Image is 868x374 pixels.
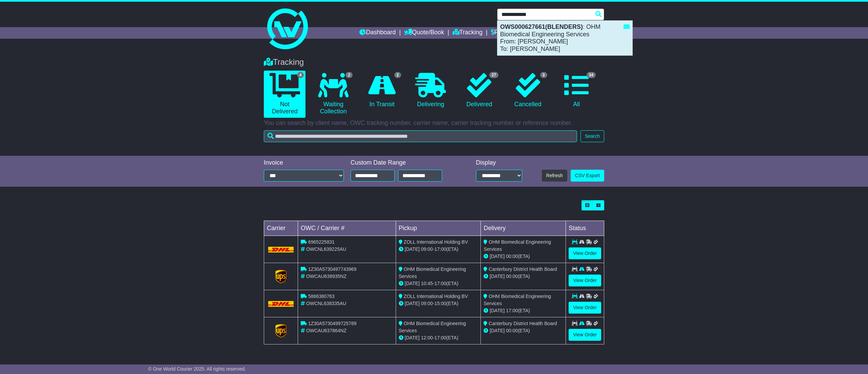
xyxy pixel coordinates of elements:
span: 4 [297,72,304,78]
span: OHM Biomedical Engineering Services [484,239,551,252]
span: OWCAU638935NZ [306,274,347,279]
span: 34 [587,72,596,78]
strong: OWS000627661(BLENDERS) [500,23,583,30]
button: Refresh [542,170,567,182]
div: - (ETA) [399,300,478,307]
div: (ETA) [484,273,563,280]
a: View Order [569,275,601,286]
img: GetCarrierServiceLogo [275,270,287,283]
span: 2 [394,72,401,78]
span: [DATE] [405,246,420,252]
a: View Order [569,329,601,341]
a: 2 Waiting Collection [312,71,354,118]
span: OHM Biomedical Engineering Services [484,294,551,306]
span: [DATE] [490,274,505,279]
span: 00:00 [506,328,518,333]
div: Custom Date Range [351,159,459,167]
span: 2 [346,72,353,78]
span: OHM Biomedical Engineering Services [399,266,466,279]
span: 1Z30A5730499725789 [308,321,356,326]
span: 00:00 [506,254,518,259]
div: - (ETA) [399,280,478,287]
div: (ETA) [484,253,563,260]
td: Status [566,221,604,236]
img: DHL.png [268,301,294,306]
a: CSV Export [571,170,604,182]
a: 34 All [556,71,597,111]
span: ZOLL International Holding BV [404,294,468,299]
div: (ETA) [484,327,563,334]
p: You can search by client name, OWC tracking number, carrier name, carrier tracking number or refe... [264,119,604,127]
span: 12:00 [421,335,433,340]
span: 17:00 [506,308,518,313]
span: OWCNL638335AU [306,301,346,306]
div: : OHM Biomedical Engineering Services From: [PERSON_NAME] To: [PERSON_NAME] [497,21,632,55]
td: Carrier [264,221,298,236]
div: - (ETA) [399,246,478,253]
td: OWC / Carrier # [298,221,396,236]
span: 10:45 [421,281,433,286]
a: Dashboard [359,27,396,39]
span: 17:00 [434,335,446,340]
span: 17:00 [434,281,446,286]
span: 00:00 [506,274,518,279]
a: 2 In Transit [361,71,403,111]
a: 27 Delivered [458,71,500,111]
span: 09:00 [421,246,433,252]
a: 4 Not Delivered [264,71,305,118]
button: Search [580,130,604,142]
span: Canterbury District Health Board [489,321,557,326]
span: OWCNL639225AU [306,246,346,252]
div: - (ETA) [399,334,478,341]
span: 6965225831 [308,239,335,245]
span: 1Z30A5730497743969 [308,266,356,272]
div: Invoice [264,159,344,167]
span: 3 [540,72,547,78]
a: Quote/Book [404,27,444,39]
span: 27 [489,72,498,78]
span: [DATE] [490,328,505,333]
span: © One World Courier 2025. All rights reserved. [148,366,246,372]
span: [DATE] [490,308,505,313]
a: Financials [491,27,522,39]
div: Tracking [260,57,608,67]
span: 17:00 [434,246,446,252]
span: OHM Biomedical Engineering Services [399,321,466,333]
img: DHL.png [268,247,294,252]
span: 5866380763 [308,294,335,299]
div: (ETA) [484,307,563,314]
span: OWCAU637864NZ [306,328,347,333]
span: ZOLL International Holding BV [404,239,468,245]
span: [DATE] [405,281,420,286]
a: 3 Cancelled [507,71,549,111]
a: View Order [569,302,601,314]
td: Delivery [481,221,566,236]
span: [DATE] [405,301,420,306]
span: Canterbury District Health Board [489,266,557,272]
div: Display [476,159,522,167]
img: GetCarrierServiceLogo [275,324,287,338]
a: Delivering [410,71,451,111]
span: 15:00 [434,301,446,306]
span: [DATE] [405,335,420,340]
a: View Order [569,247,601,259]
span: [DATE] [490,254,505,259]
span: 09:00 [421,301,433,306]
td: Pickup [396,221,481,236]
a: Tracking [453,27,482,39]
